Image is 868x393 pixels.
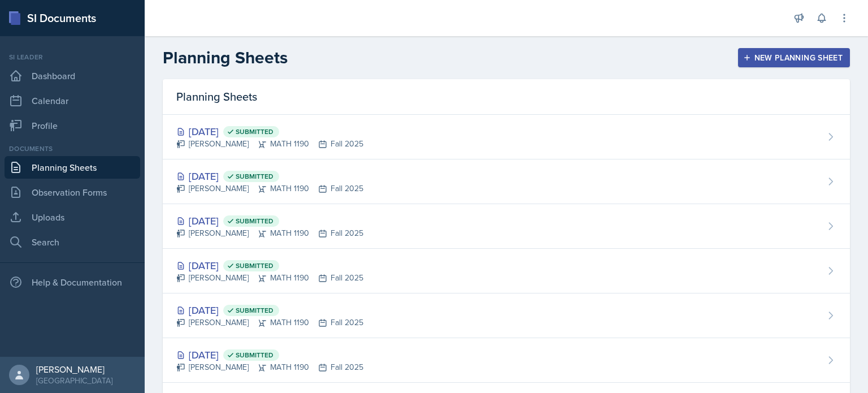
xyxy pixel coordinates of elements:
div: [DATE] [176,258,363,273]
a: [DATE] Submitted [PERSON_NAME]MATH 1190Fall 2025 [163,159,850,204]
a: Calendar [5,89,140,112]
a: Profile [5,114,140,137]
div: Si leader [5,52,140,62]
a: [DATE] Submitted [PERSON_NAME]MATH 1190Fall 2025 [163,204,850,249]
span: Submitted [236,306,274,315]
div: Help & Documentation [5,271,140,293]
a: Observation Forms [5,181,140,204]
a: Planning Sheets [5,156,140,179]
a: Search [5,231,140,253]
div: [PERSON_NAME] MATH 1190 Fall 2025 [176,138,363,150]
div: New Planning Sheet [745,53,843,62]
a: [DATE] Submitted [PERSON_NAME]MATH 1190Fall 2025 [163,338,850,383]
a: [DATE] Submitted [PERSON_NAME]MATH 1190Fall 2025 [163,115,850,159]
span: Submitted [236,217,274,226]
a: [DATE] Submitted [PERSON_NAME]MATH 1190Fall 2025 [163,293,850,338]
div: [GEOGRAPHIC_DATA] [36,375,112,386]
div: [DATE] [176,347,363,362]
div: [DATE] [176,213,363,228]
span: Submitted [236,127,274,136]
div: [DATE] [176,169,363,184]
div: [PERSON_NAME] MATH 1190 Fall 2025 [176,361,363,373]
span: Submitted [236,261,274,270]
a: Dashboard [5,64,140,87]
div: [DATE] [176,124,363,139]
a: Uploads [5,206,140,228]
button: New Planning Sheet [738,48,850,67]
div: [PERSON_NAME] MATH 1190 Fall 2025 [176,272,363,284]
span: Submitted [236,172,274,181]
h2: Planning Sheets [163,47,288,68]
div: [PERSON_NAME] MATH 1190 Fall 2025 [176,183,363,195]
div: [PERSON_NAME] MATH 1190 Fall 2025 [176,317,363,329]
div: Planning Sheets [163,79,850,115]
span: Submitted [236,351,274,360]
div: Documents [5,144,140,154]
div: [PERSON_NAME] MATH 1190 Fall 2025 [176,227,363,239]
div: [DATE] [176,303,363,318]
a: [DATE] Submitted [PERSON_NAME]MATH 1190Fall 2025 [163,249,850,293]
div: [PERSON_NAME] [36,364,112,375]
